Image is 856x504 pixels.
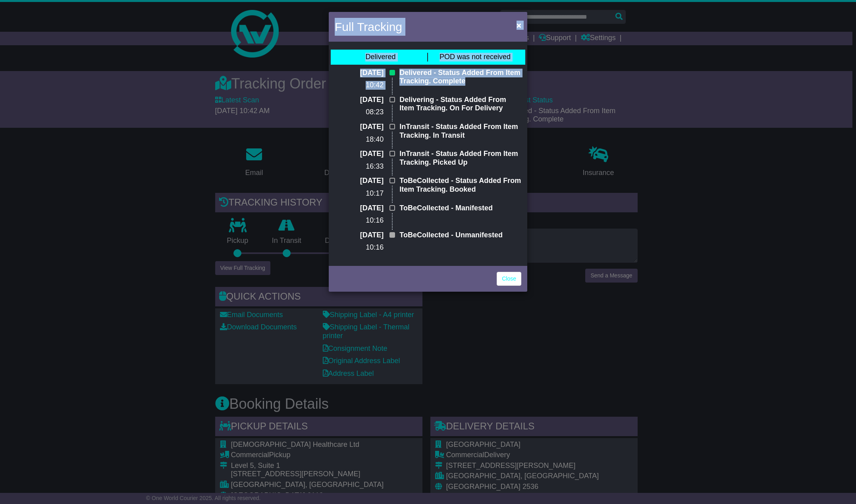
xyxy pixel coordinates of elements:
[335,177,384,185] p: [DATE]
[335,123,384,131] p: [DATE]
[335,69,384,77] p: [DATE]
[335,81,384,90] p: 10:42
[335,216,384,225] p: 10:16
[335,150,384,158] p: [DATE]
[497,272,521,286] a: Close
[513,17,525,33] button: Close
[335,243,384,252] p: 10:16
[335,189,384,198] p: 10:17
[335,204,384,213] p: [DATE]
[399,204,521,213] p: ToBeCollected - Manifested
[517,21,521,30] span: ×
[399,96,521,113] p: Delivering - Status Added From Item Tracking. On For Delivery
[399,231,521,240] p: ToBeCollected - Unmanifested
[365,53,395,62] div: Delivered
[399,123,521,140] p: InTransit - Status Added From Item Tracking. In Transit
[399,69,521,86] p: Delivered - Status Added From Item Tracking. Complete
[335,18,402,36] h4: Full Tracking
[335,96,384,104] p: [DATE]
[335,231,384,240] p: [DATE]
[399,150,521,167] p: InTransit - Status Added From Item Tracking. Picked Up
[335,135,384,144] p: 18:40
[399,177,521,194] p: ToBeCollected - Status Added From Item Tracking. Booked
[335,162,384,171] p: 16:33
[335,108,384,117] p: 08:23
[440,53,511,61] span: POD was not received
